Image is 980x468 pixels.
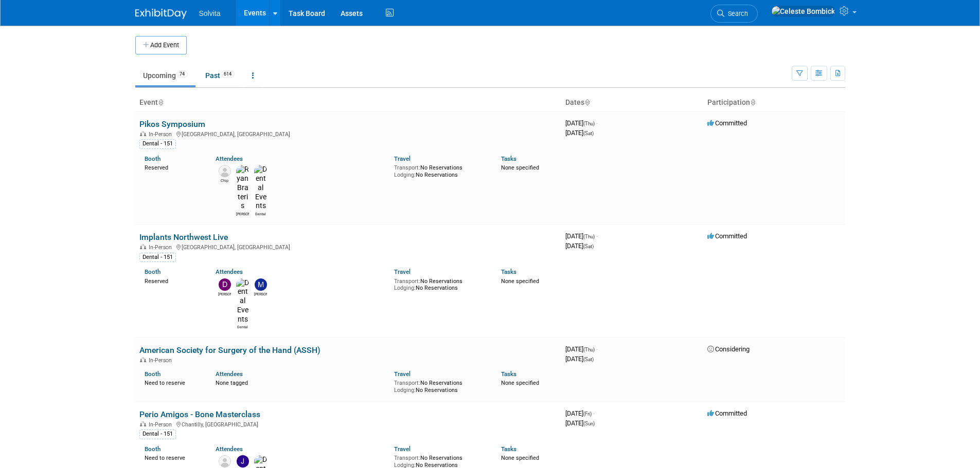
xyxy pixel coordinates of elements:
a: American Society for Surgery of the Hand (ASSH) [139,345,320,355]
span: (Sat) [583,357,594,362]
span: Committed [707,409,747,417]
a: Attendees [216,445,243,453]
div: Dental - 151 [139,253,176,262]
a: Attendees [216,155,243,162]
span: Solvita [199,9,221,17]
th: Participation [703,94,845,111]
span: - [596,119,598,127]
a: Upcoming74 [135,66,195,85]
span: Search [724,10,748,17]
a: Attendees [216,268,243,275]
a: Tasks [501,445,516,453]
button: Add Event [135,36,187,54]
div: Matthew Burns [254,291,267,297]
a: Sort by Participation Type [750,98,755,106]
span: (Fri) [583,411,592,417]
span: None specified [501,278,539,285]
div: Dental - 151 [139,429,176,439]
span: [DATE] [565,242,594,250]
div: Need to reserve [145,453,201,462]
span: [DATE] [565,232,598,240]
span: (Sat) [583,130,594,136]
img: Jeremy Northcutt [237,455,249,467]
div: None tagged [216,378,386,387]
div: No Reservations No Reservations [394,276,486,292]
img: David Busenhart [219,278,231,291]
span: - [596,345,598,353]
span: None specified [501,164,539,171]
div: No Reservations No Reservations [394,162,486,178]
a: Tasks [501,155,516,162]
a: Tasks [501,370,516,378]
span: (Thu) [583,347,595,352]
span: - [596,232,598,240]
div: Dental Events [236,324,249,330]
div: Chantilly, [GEOGRAPHIC_DATA] [139,420,557,428]
span: Committed [707,119,747,127]
img: Chip Shafer [219,165,231,177]
div: Reserved [145,276,201,285]
span: None specified [501,380,539,386]
img: In-Person Event [140,357,146,362]
a: Search [710,5,758,23]
span: Lodging: [394,285,416,291]
img: Celeste Bombick [771,6,835,17]
span: Lodging: [394,172,416,178]
span: (Thu) [583,121,595,126]
div: Chip Shafer [218,177,231,183]
a: Implants Northwest Live [139,232,228,242]
span: [DATE] [565,129,594,137]
a: Sort by Start Date [584,98,590,106]
span: 74 [176,70,188,78]
div: Need to reserve [145,378,201,387]
span: - [593,409,595,417]
img: ExhibitDay [135,9,187,19]
span: [DATE] [565,409,595,417]
span: [DATE] [565,355,594,363]
div: No Reservations No Reservations [394,378,486,394]
a: Past614 [198,66,242,85]
a: Booth [145,445,161,453]
a: Travel [394,268,411,275]
span: Lodging: [394,387,416,394]
span: (Sat) [583,244,594,249]
div: David Busenhart [218,291,231,297]
a: Travel [394,445,411,453]
a: Attendees [216,370,243,378]
span: (Sun) [583,421,595,426]
span: Transport: [394,380,420,386]
span: In-Person [149,244,175,251]
span: Transport: [394,278,420,285]
span: Transport: [394,455,420,461]
div: Reserved [145,162,201,172]
img: Dental Events [236,278,249,324]
span: (Thu) [583,234,595,239]
span: Considering [707,345,750,353]
span: 614 [221,70,235,78]
a: Booth [145,268,161,275]
span: [DATE] [565,345,598,353]
span: In-Person [149,357,175,364]
div: [GEOGRAPHIC_DATA], [GEOGRAPHIC_DATA] [139,129,557,138]
span: [DATE] [565,419,595,427]
img: Kandace Gammon [219,455,231,467]
a: Booth [145,155,161,162]
div: Dental Events [254,211,267,217]
span: None specified [501,455,539,461]
img: In-Person Event [140,131,146,136]
img: Dental Events [254,165,267,211]
span: Transport: [394,164,420,171]
a: Travel [394,370,411,378]
a: Perio Amigos - Bone Masterclass [139,409,260,419]
span: [DATE] [565,119,598,127]
a: Sort by Event Name [158,98,163,106]
div: Ryan Brateris [236,211,249,217]
th: Event [135,94,561,111]
div: Dental - 151 [139,139,176,148]
span: Committed [707,232,747,240]
div: [GEOGRAPHIC_DATA], [GEOGRAPHIC_DATA] [139,242,557,251]
a: Pikos Symposium [139,119,205,129]
a: Travel [394,155,411,162]
a: Tasks [501,268,516,275]
span: In-Person [149,131,175,138]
